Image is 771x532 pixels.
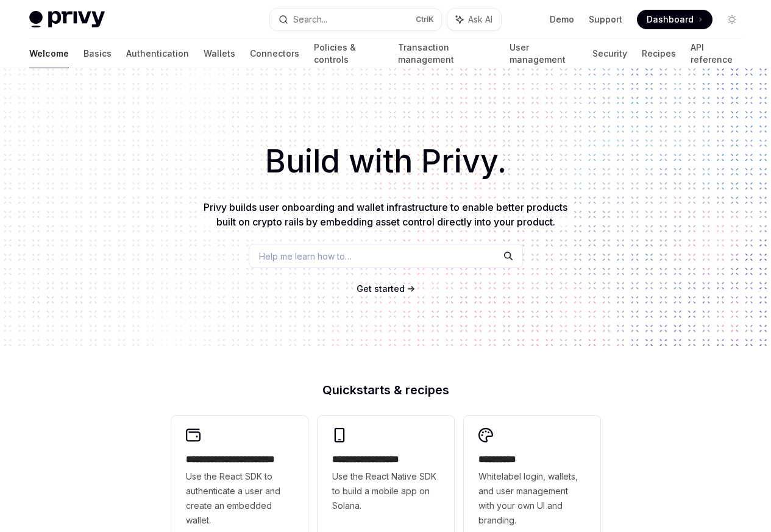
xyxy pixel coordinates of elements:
button: Toggle dark mode [722,10,742,29]
img: light logo [29,11,105,28]
span: Privy builds user onboarding and wallet infrastructure to enable better products built on crypto ... [204,201,567,228]
a: Authentication [126,39,189,68]
a: Support [589,13,622,26]
a: Recipes [642,39,676,68]
a: API reference [691,39,742,68]
a: Policies & controls [314,39,383,68]
a: Welcome [29,39,69,68]
a: Basics [83,39,112,68]
a: Wallets [204,39,235,68]
span: Dashboard [647,13,694,26]
a: User management [510,39,578,68]
a: Connectors [250,39,299,68]
span: Help me learn how to… [259,250,352,263]
h1: Build with Privy. [20,138,751,185]
a: Dashboard [637,10,712,29]
span: Get started [357,283,405,294]
div: Search... [293,12,327,27]
span: Use the React SDK to authenticate a user and create an embedded wallet. [186,469,293,528]
a: Get started [357,283,405,295]
span: Ctrl K [416,15,434,24]
span: Whitelabel login, wallets, and user management with your own UI and branding. [478,469,586,528]
a: Demo [550,13,574,26]
a: Security [592,39,627,68]
a: Transaction management [398,39,494,68]
span: Use the React Native SDK to build a mobile app on Solana. [332,469,439,513]
span: Ask AI [468,13,492,26]
button: Ask AI [447,9,501,30]
h2: Quickstarts & recipes [171,384,600,396]
button: Search...CtrlK [270,9,441,30]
